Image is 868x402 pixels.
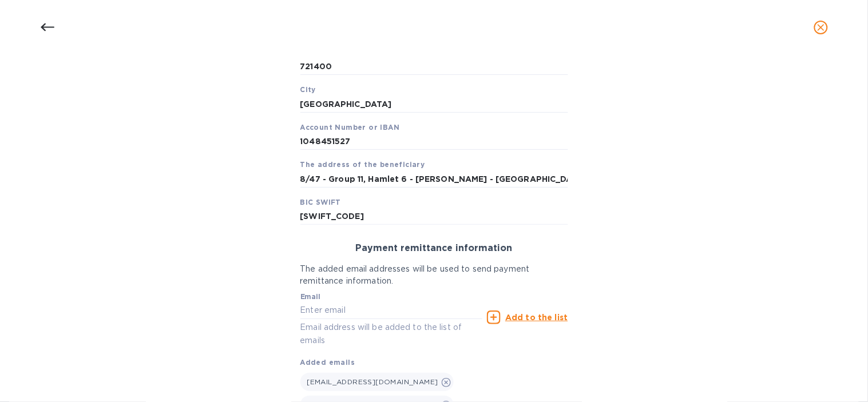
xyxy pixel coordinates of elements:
[300,198,342,206] b: BIC SWIFT
[300,58,568,75] input: Postal code
[300,85,316,94] b: City
[300,294,320,301] label: Email
[307,377,438,386] span: [EMAIL_ADDRESS][DOMAIN_NAME]
[300,208,568,225] input: BIC SWIFT
[300,48,348,57] b: Postal code
[300,170,568,188] input: The address of the beneficiary
[807,14,835,41] button: close
[505,313,568,322] u: Add to the list
[300,263,568,287] p: The added email addresses will be used to send payment remittance information.
[300,123,400,132] b: Account Number or IBAN
[300,133,568,150] input: Account Number or IBAN
[300,358,355,367] b: Added emails
[300,321,483,347] p: Email address will be added to the list of emails
[300,302,483,319] input: Enter email
[300,95,568,113] input: City
[300,373,454,391] div: [EMAIL_ADDRESS][DOMAIN_NAME]
[300,160,425,169] b: The address of the beneficiary
[300,243,568,254] h3: Payment remittance information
